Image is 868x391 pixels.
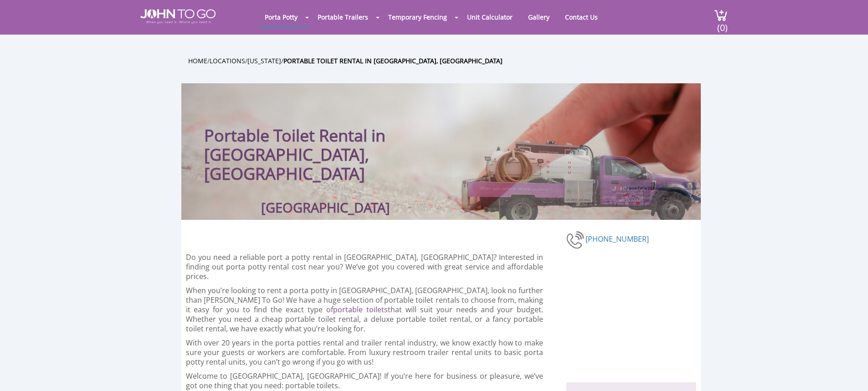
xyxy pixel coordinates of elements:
[381,8,454,26] a: Temporary Fencing
[188,56,708,66] ul: / / /
[717,14,728,34] span: (0)
[204,102,498,183] h1: Portable Toilet Rental in [GEOGRAPHIC_DATA], [GEOGRAPHIC_DATA]
[188,56,207,65] a: Home
[247,56,281,65] a: [US_STATE]
[521,8,556,26] a: Gallery
[460,8,519,26] a: Unit Calculator
[258,8,304,26] a: Porta Potty
[283,56,503,65] a: Portable Toilet Rental in [GEOGRAPHIC_DATA], [GEOGRAPHIC_DATA]
[714,9,728,21] img: cart a
[186,371,544,391] p: Welcome to [GEOGRAPHIC_DATA], [GEOGRAPHIC_DATA]! If you’re here for business or pleasure, we’ve g...
[210,56,245,65] a: Locations
[558,8,605,26] a: Contact Us
[140,9,216,24] img: JOHN to go
[311,8,375,26] a: Portable Trailers
[261,206,390,208] h3: [GEOGRAPHIC_DATA]
[186,253,544,281] p: Do you need a reliable port a potty rental in [GEOGRAPHIC_DATA], [GEOGRAPHIC_DATA]? Interested in...
[186,286,544,334] p: When you’re looking to rent a porta potty in [GEOGRAPHIC_DATA], [GEOGRAPHIC_DATA], look no furthe...
[450,135,696,220] img: Truck
[186,338,544,367] p: With over 20 years in the porta potties rental and trailer rental industry, we know exactly how t...
[333,305,388,315] a: portable toilets
[586,234,649,244] a: [PHONE_NUMBER]
[566,230,586,250] img: phone-number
